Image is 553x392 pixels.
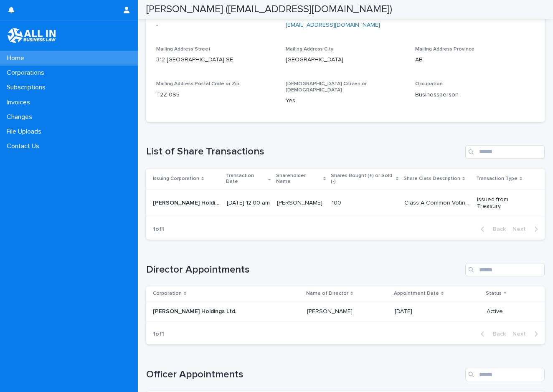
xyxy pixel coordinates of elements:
[286,47,333,52] span: Mailing Address City
[331,171,394,187] p: Shares Bought (+) or Sold (-)
[3,54,31,62] p: Home
[415,56,535,64] p: AB
[488,226,506,232] span: Back
[146,369,462,381] h1: Officer Appointments
[286,22,380,28] a: [EMAIL_ADDRESS][DOMAIN_NAME]
[477,196,531,210] p: Issued from Treasury
[156,91,276,99] p: T2Z 0S5
[465,368,545,381] input: Search
[146,146,462,158] h1: List of Share Transactions
[286,56,405,64] p: [GEOGRAPHIC_DATA]
[512,331,531,337] span: Next
[474,225,509,233] button: Back
[415,47,474,52] span: Mailing Address Province
[3,83,52,91] p: Subscriptions
[509,330,545,338] button: Next
[476,174,517,183] p: Transaction Type
[153,174,199,183] p: Issuing Corporation
[286,81,367,92] span: [DEMOGRAPHIC_DATA] Citizen or [DEMOGRAPHIC_DATA]
[3,142,46,150] p: Contact Us
[3,69,51,77] p: Corporations
[276,171,321,187] p: Shareholder Name
[146,189,545,217] tr: [PERSON_NAME] Holdings Ltd.[PERSON_NAME] Holdings Ltd. [DATE] 12:00 am[PERSON_NAME][PERSON_NAME] ...
[156,47,211,52] span: Mailing Address Street
[227,200,270,207] p: [DATE] 12:00 am
[415,91,535,99] p: Businessperson
[512,226,531,232] span: Next
[146,264,462,276] h1: Director Appointments
[487,306,505,315] p: Active
[146,219,171,240] p: 1 of 1
[146,301,545,322] tr: [PERSON_NAME] Holdings Ltd.[PERSON_NAME] Holdings Ltd. [PERSON_NAME][PERSON_NAME] [DATE]ActiveActive
[307,306,354,315] p: [PERSON_NAME]
[332,198,343,207] p: 100
[486,289,502,298] p: Status
[403,174,460,183] p: Share Class Description
[226,171,266,187] p: Transaction Date
[153,198,222,207] p: Reurink Holdings Ltd.
[394,289,439,298] p: Appointment Date
[509,225,545,233] button: Next
[488,331,506,337] span: Back
[395,308,480,315] p: [DATE]
[156,81,239,86] span: Mailing Address Postal Code or Zip
[146,3,392,15] h2: [PERSON_NAME] ([EMAIL_ADDRESS][DOMAIN_NAME])
[156,56,276,64] p: 312 [GEOGRAPHIC_DATA] SE
[7,27,56,44] img: tZFo3tXJTahZtpq23GXw
[156,21,276,30] p: -
[153,306,238,315] p: [PERSON_NAME] Holdings Ltd.
[146,324,171,344] p: 1 of 1
[153,289,182,298] p: Corporation
[404,198,472,207] p: Class A Common Voting Shares
[465,145,545,159] input: Search
[286,96,405,105] p: Yes
[415,81,443,86] span: Occupation
[3,113,39,121] p: Changes
[3,99,37,106] p: Invoices
[3,128,48,136] p: File Uploads
[465,263,545,276] input: Search
[474,330,509,338] button: Back
[277,198,324,207] p: [PERSON_NAME]
[306,289,348,298] p: Name of Director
